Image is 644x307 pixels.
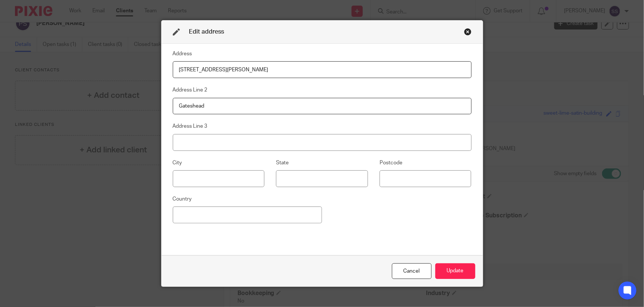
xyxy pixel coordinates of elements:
[464,28,472,35] div: Close this dialog window
[173,123,208,130] label: Address Line 3
[435,263,475,279] button: Update
[189,29,224,35] span: Edit address
[380,159,402,167] label: Postcode
[173,159,182,167] label: City
[392,263,432,279] div: Close this dialog window
[173,195,192,203] label: Country
[173,86,208,94] label: Address Line 2
[173,50,192,58] label: Address
[276,159,289,167] label: State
